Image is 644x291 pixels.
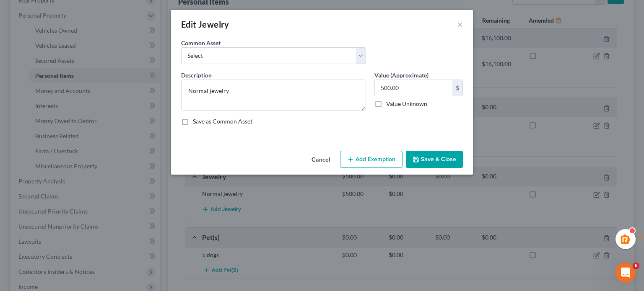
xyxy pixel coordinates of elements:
label: Save as Common Asset [193,117,252,126]
label: Common Asset [181,39,221,47]
label: Value Unknown [386,100,427,108]
iframe: Intercom live chat [615,263,636,283]
button: Save & Close [406,151,463,168]
span: Description [181,72,212,79]
div: $ [452,80,462,96]
label: Value (Approximate) [374,71,428,80]
button: Add Exemption [340,151,402,168]
span: 6 [633,263,639,269]
div: Edit Jewelry [181,18,229,30]
input: 0.00 [375,80,452,96]
button: Cancel [305,152,337,168]
button: × [457,19,463,29]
